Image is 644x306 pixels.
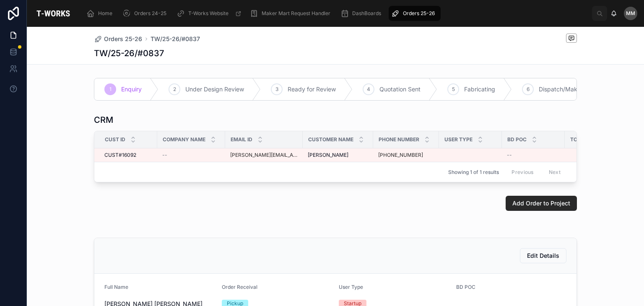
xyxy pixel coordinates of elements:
a: [PHONE_NUMBER] [378,152,423,158]
span: Ready for Review [288,85,336,93]
a: T-Works Website [174,6,246,21]
span: User Type [444,136,473,143]
span: Showing 1 of 1 results [448,169,499,176]
span: Edit Details [527,252,559,260]
span: Cust ID [105,136,125,143]
span: 2 [173,86,176,93]
span: MM [626,10,635,17]
span: Add Order to Project [512,199,570,207]
span: Orders 25-26 [104,35,142,43]
span: Full Name [104,284,128,290]
span: -- [162,152,167,158]
span: Orders Placed 0 [565,152,618,158]
span: Home [98,10,112,17]
span: Phone Number [379,136,419,143]
a: Orders 24-25 [120,6,172,21]
span: Quotation Sent [379,85,421,93]
span: DashBoards [352,10,381,17]
span: Fabricating [464,85,495,93]
h1: TW/25-26/#0837 [94,47,164,59]
span: Company Name [163,136,205,143]
span: User Type [339,284,363,290]
a: Home [84,6,118,21]
a: Orders 25-26 [94,35,142,43]
a: Orders 25-26 [389,6,441,21]
span: CUST#16092 [104,152,136,158]
a: [PERSON_NAME][EMAIL_ADDRESS][DOMAIN_NAME] [230,152,298,158]
span: 5 [452,86,455,93]
div: scrollable content [80,4,592,23]
span: Customer Name [308,136,353,143]
span: T-Works Website [188,10,229,17]
span: 1 [109,86,112,93]
span: [PERSON_NAME] [308,152,348,158]
a: DashBoards [338,6,387,21]
span: Enquiry [121,85,142,93]
img: App logo [34,7,73,20]
a: Maker Mart Request Handler [247,6,336,21]
span: -- [507,152,512,158]
span: Dispatch/Makers Mart [539,85,600,93]
span: Orders 24-25 [134,10,166,17]
button: Add Order to Project [506,196,577,211]
span: Orders 25-26 [403,10,435,17]
span: Maker Mart Request Handler [262,10,330,17]
span: BD POC [507,136,527,143]
span: Order Receival [222,284,257,290]
span: 4 [367,86,370,93]
button: Edit Details [520,248,566,263]
span: BD POC [456,284,475,290]
h1: CRM [94,114,113,126]
a: TW/25-26/#0837 [151,35,200,43]
span: Under Design Review [185,85,244,93]
span: Email ID [231,136,252,143]
span: 3 [275,86,278,93]
span: 6 [527,86,530,93]
span: Total Orders Placed [570,136,612,143]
